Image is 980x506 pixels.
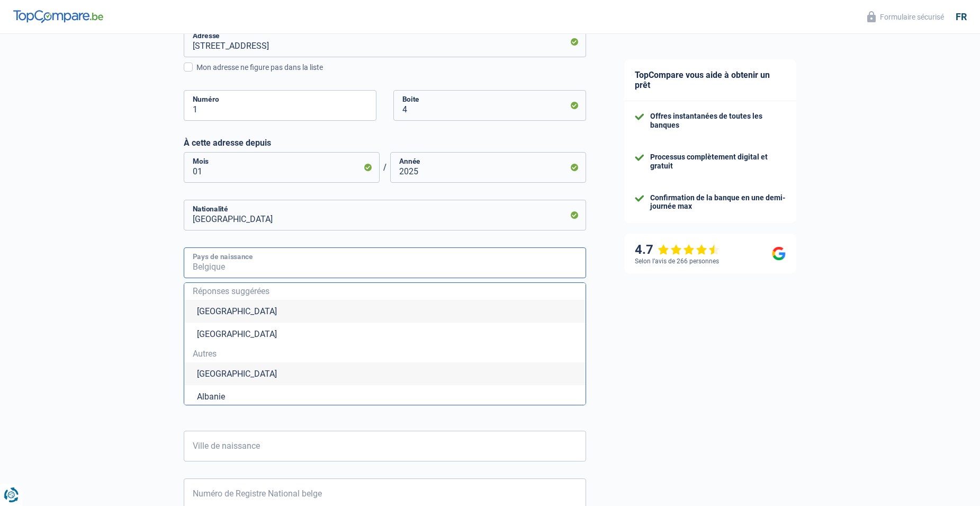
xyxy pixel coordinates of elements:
[650,153,786,171] div: Processus complètement digital et gratuit
[861,8,950,25] button: Formulaire sécurisé
[184,247,586,278] input: Belgique
[635,258,719,265] div: Selon l’avis de 266 personnes
[196,62,586,73] div: Mon adresse ne figure pas dans la liste
[184,152,380,183] input: MM
[184,385,586,408] li: Albanie
[184,323,586,345] li: [GEOGRAPHIC_DATA]
[650,112,786,130] div: Offres instantanées de toutes les banques
[184,138,586,148] label: À cette adresse depuis
[193,350,577,358] span: Autres
[193,287,577,296] span: Réponses suggérées
[184,362,586,385] li: [GEOGRAPHIC_DATA]
[3,162,3,163] img: Advertisement
[635,242,720,258] div: 4.7
[624,59,796,101] div: TopCompare vous aide à obtenir un prêt
[184,26,586,57] input: Sélectionnez votre adresse dans la barre de recherche
[184,200,586,230] input: Belgique
[650,193,786,211] div: Confirmation de la banque en une demi-journée max
[13,10,103,23] img: TopCompare Logo
[184,300,586,323] li: [GEOGRAPHIC_DATA]
[390,152,586,183] input: AAAA
[380,162,390,172] span: /
[956,11,967,23] div: fr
